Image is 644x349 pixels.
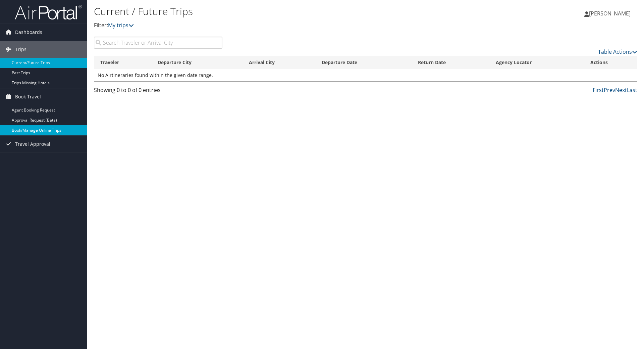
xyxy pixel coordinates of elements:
[615,86,627,94] a: Next
[15,24,42,41] span: Dashboards
[94,21,456,30] p: Filter:
[15,136,50,152] span: Travel Approval
[108,21,134,29] a: My trips
[589,10,631,17] span: [PERSON_NAME]
[94,86,222,97] div: Showing 0 to 0 of 0 entries
[316,56,412,69] th: Departure Date: activate to sort column descending
[412,56,490,69] th: Return Date: activate to sort column ascending
[584,56,637,69] th: Actions
[604,86,615,94] a: Prev
[94,4,456,18] h1: Current / Future Trips
[627,86,637,94] a: Last
[94,37,222,49] input: Search Traveler or Arrival City
[243,56,316,69] th: Arrival City: activate to sort column ascending
[15,41,26,58] span: Trips
[94,69,637,81] td: No Airtineraries found within the given date range.
[15,88,41,105] span: Book Travel
[94,56,152,69] th: Traveler: activate to sort column ascending
[584,3,637,24] a: [PERSON_NAME]
[152,56,243,69] th: Departure City: activate to sort column ascending
[15,4,82,20] img: airportal-logo.png
[598,48,637,55] a: Table Actions
[490,56,584,69] th: Agency Locator: activate to sort column ascending
[593,86,604,94] a: First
